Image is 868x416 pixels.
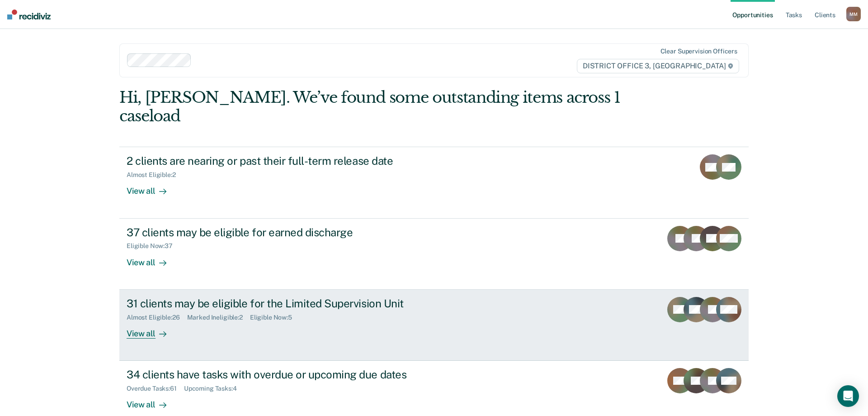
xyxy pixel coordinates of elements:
a: 37 clients may be eligible for earned dischargeEligible Now:37View all [119,219,749,290]
div: Overdue Tasks : 61 [127,385,184,392]
div: Clear supervision officers [660,48,737,55]
div: 34 clients have tasks with overdue or upcoming due dates [127,368,444,381]
div: Almost Eligible : 2 [127,171,183,179]
a: 31 clients may be eligible for the Limited Supervision UnitAlmost Eligible:26Marked Ineligible:2E... [119,290,749,361]
img: Recidiviz [7,10,51,19]
div: Upcoming Tasks : 4 [184,385,244,392]
button: MM [846,7,861,21]
span: DISTRICT OFFICE 3, [GEOGRAPHIC_DATA] [577,59,739,73]
div: View all [127,250,177,268]
div: Eligible Now : 5 [250,314,299,321]
a: 2 clients are nearing or past their full-term release dateAlmost Eligible:2View all [119,147,749,218]
div: View all [127,179,177,196]
div: 37 clients may be eligible for earned discharge [127,226,444,239]
div: Open Intercom Messenger [837,385,859,407]
div: Eligible Now : 37 [127,242,180,250]
div: 2 clients are nearing or past their full-term release date [127,154,444,167]
div: View all [127,392,177,410]
div: Hi, [PERSON_NAME]. We’ve found some outstanding items across 1 caseload [119,88,623,125]
div: M M [846,7,861,21]
div: View all [127,321,177,339]
div: Almost Eligible : 26 [127,314,187,321]
div: Marked Ineligible : 2 [187,314,250,321]
div: 31 clients may be eligible for the Limited Supervision Unit [127,297,444,310]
